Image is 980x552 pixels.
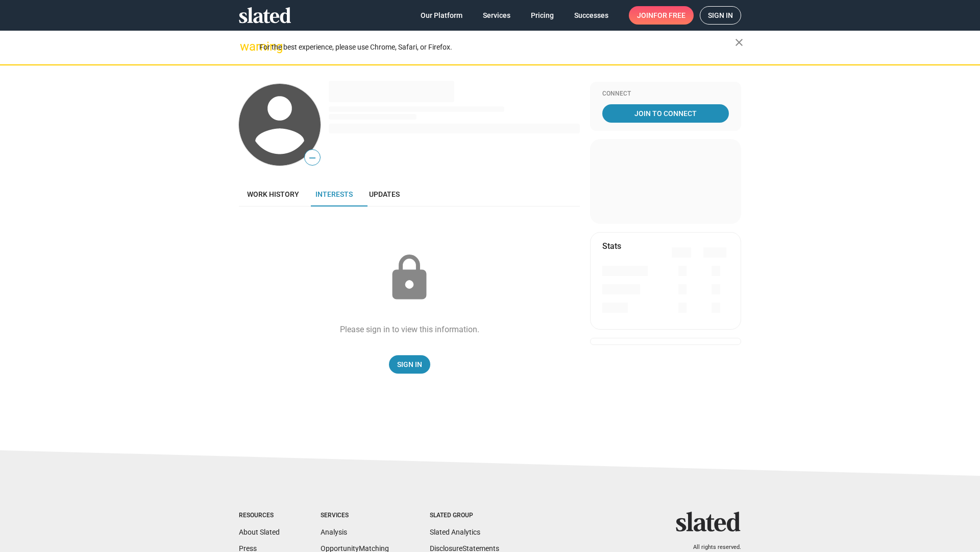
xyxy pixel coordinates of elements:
[369,190,400,198] span: Updates
[397,355,422,374] span: Sign In
[321,512,389,520] div: Services
[604,104,727,123] span: Join To Connect
[307,182,361,206] a: Interests
[315,190,353,198] span: Interests
[475,6,519,25] a: Services
[240,40,252,53] mat-icon: warning
[629,6,694,25] a: Joinfor free
[602,241,621,251] mat-card-title: Stats
[247,190,299,198] span: Work history
[321,528,347,536] a: Analysis
[602,104,729,123] a: Join To Connect
[412,6,471,25] a: Our Platform
[259,40,735,54] div: For the best experience, please use Chrome, Safari, or Firefox.
[239,528,280,536] a: About Slated
[239,182,307,206] a: Work history
[708,7,733,24] span: Sign in
[523,6,562,25] a: Pricing
[700,6,741,25] a: Sign in
[574,6,608,25] span: Successes
[384,252,435,304] mat-icon: lock
[430,512,499,520] div: Slated Group
[637,6,685,25] span: Join
[430,528,480,536] a: Slated Analytics
[305,151,320,165] span: —
[653,6,685,25] span: for free
[361,182,408,206] a: Updates
[733,36,745,49] mat-icon: close
[483,6,510,25] span: Services
[566,6,617,25] a: Successes
[340,324,479,335] div: Please sign in to view this information.
[602,90,729,98] div: Connect
[531,6,554,25] span: Pricing
[389,355,430,374] a: Sign In
[421,6,462,25] span: Our Platform
[239,512,280,520] div: Resources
